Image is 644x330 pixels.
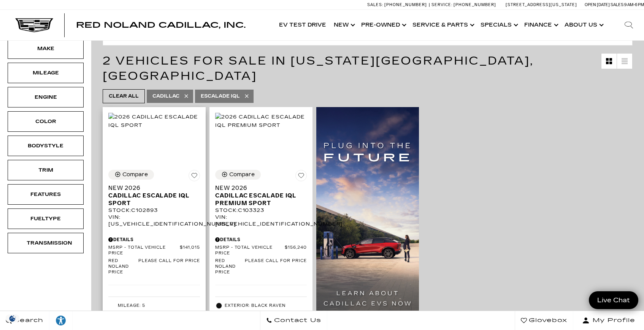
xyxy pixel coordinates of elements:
span: [PHONE_NUMBER] [384,2,427,7]
section: Click to Open Cookie Consent Modal [4,314,21,322]
span: Escalade IQL [201,92,240,101]
span: Cadillac [152,92,179,101]
span: Clear All [109,92,139,101]
span: Service: [431,2,452,7]
a: New 2026Cadillac ESCALADE IQL Premium Sport [215,184,307,207]
div: MakeMake [8,38,84,59]
span: $156,240 [285,245,307,256]
div: Pricing Details - New 2026 Cadillac ESCALADE IQL Sport [108,236,200,243]
a: Red Noland Cadillac, Inc. [76,21,246,29]
a: Glovebox [515,311,573,330]
a: Live Chat [589,291,638,309]
span: Red Noland Price [108,258,138,275]
div: Compare [122,171,148,178]
span: Search [12,315,43,326]
a: Pre-Owned [357,10,409,40]
a: [STREET_ADDRESS][US_STATE] [506,2,577,7]
span: Live Chat [593,296,634,305]
span: Exterior: Black Raven [225,302,307,309]
div: Fueltype [27,215,65,223]
button: Open user profile menu [573,311,644,330]
span: 2 Vehicles for Sale in [US_STATE][GEOGRAPHIC_DATA], [GEOGRAPHIC_DATA] [103,54,534,83]
span: New 2026 [108,184,194,192]
div: Color [27,117,65,126]
div: BodystyleBodystyle [8,136,84,156]
span: MSRP - Total Vehicle Price [108,245,180,256]
a: New 2026Cadillac ESCALADE IQL Sport [108,184,200,207]
a: Grid View [601,54,617,69]
a: Contact Us [260,311,327,330]
span: Cadillac ESCALADE IQL Sport [108,192,194,207]
span: $141,015 [180,245,200,256]
span: Glovebox [527,315,567,326]
a: Service & Parts [409,10,477,40]
div: Explore your accessibility options [49,315,72,326]
a: New [330,10,357,40]
a: Red Noland Price Please call for price [215,258,307,275]
div: Engine [27,93,65,101]
span: [PHONE_NUMBER] [454,2,496,7]
span: Sales: [367,2,383,7]
div: FueltypeFueltype [8,208,84,229]
span: MSRP - Total Vehicle Price [215,245,285,256]
li: Mileage: 5 [108,301,200,311]
a: Finance [520,10,561,40]
img: 2026 Cadillac ESCALADE IQL Sport [108,113,200,129]
span: Please call for price [138,258,200,275]
a: Sales: [PHONE_NUMBER] [367,3,429,7]
img: Opt-Out Icon [4,314,21,322]
span: Sales: [611,2,624,7]
span: Red Noland Cadillac, Inc. [76,21,246,30]
span: Cadillac ESCALADE IQL Premium Sport [215,192,301,207]
div: TransmissionTransmission [8,233,84,253]
span: New 2026 [215,184,301,192]
div: Stock : C103323 [215,207,307,214]
button: Compare Vehicle [215,170,261,180]
span: Please call for price [245,258,306,275]
div: Bodystyle [27,142,65,150]
img: Cadillac Dark Logo with Cadillac White Text [15,18,53,32]
div: ColorColor [8,111,84,132]
span: Contact Us [272,315,321,326]
span: Red Noland Price [215,258,245,275]
div: Make [27,44,65,53]
span: My Profile [590,315,635,326]
div: Transmission [27,239,65,247]
a: About Us [561,10,606,40]
button: Compare Vehicle [108,170,154,180]
div: Mileage [27,69,65,77]
a: Service: [PHONE_NUMBER] [429,3,498,7]
img: 2026 Cadillac ESCALADE IQL Premium Sport [215,113,307,129]
div: Stock : C102893 [108,207,200,214]
a: Explore your accessibility options [49,311,73,330]
div: VIN: [US_VEHICLE_IDENTIFICATION_NUMBER] [215,214,307,227]
button: Save Vehicle [295,170,307,184]
button: Save Vehicle [189,170,200,184]
div: VIN: [US_VEHICLE_IDENTIFICATION_NUMBER] [108,214,200,227]
div: TrimTrim [8,160,84,180]
div: EngineEngine [8,87,84,107]
div: FeaturesFeatures [8,184,84,205]
a: MSRP - Total Vehicle Price $156,240 [215,245,307,256]
div: Search [614,10,644,40]
div: Features [27,190,65,199]
div: Trim [27,166,65,174]
span: Open [DATE] [585,2,610,7]
a: Specials [477,10,520,40]
a: EV Test Drive [275,10,330,40]
div: MileageMileage [8,63,84,83]
div: Pricing Details - New 2026 Cadillac ESCALADE IQL Premium Sport [215,236,307,243]
a: Red Noland Price Please call for price [108,258,200,275]
span: 9 AM-6 PM [624,2,644,7]
div: Compare [229,171,255,178]
a: MSRP - Total Vehicle Price $141,015 [108,245,200,256]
